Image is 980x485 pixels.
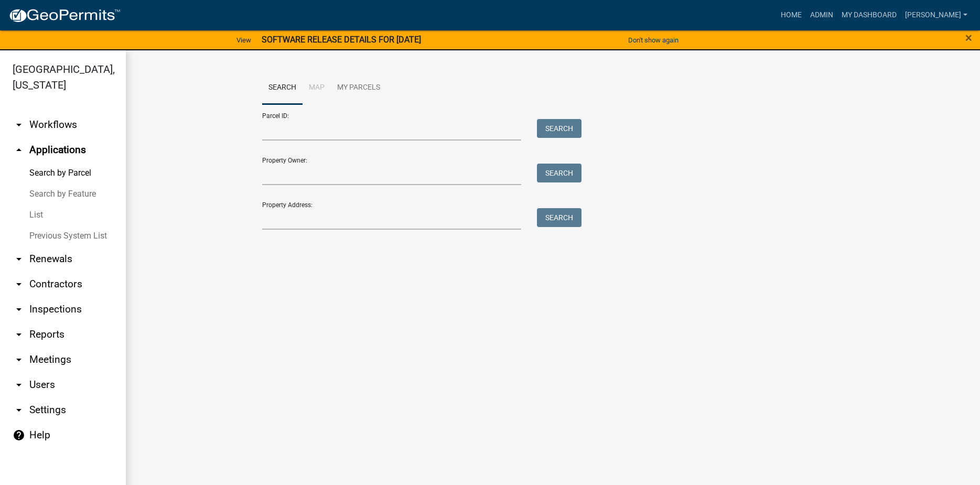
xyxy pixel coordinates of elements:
[13,379,25,391] i: arrow_drop_down
[13,118,25,131] i: arrow_drop_down
[837,5,901,25] a: My Dashboard
[13,278,25,290] i: arrow_drop_down
[13,253,25,265] i: arrow_drop_down
[965,30,972,45] span: ×
[901,5,972,25] a: [PERSON_NAME]
[777,5,806,25] a: Home
[262,71,303,105] a: Search
[331,71,386,105] a: My Parcels
[13,404,25,416] i: arrow_drop_down
[965,31,972,44] button: Close
[537,164,581,182] button: Search
[624,31,683,49] button: Don't show again
[537,119,581,138] button: Search
[537,208,581,227] button: Search
[262,35,421,45] strong: SOFTWARE RELEASE DETAILS FOR [DATE]
[13,144,25,156] i: arrow_drop_up
[13,303,25,316] i: arrow_drop_down
[13,429,25,441] i: help
[806,5,837,25] a: Admin
[232,31,255,49] a: View
[13,328,25,341] i: arrow_drop_down
[13,353,25,366] i: arrow_drop_down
